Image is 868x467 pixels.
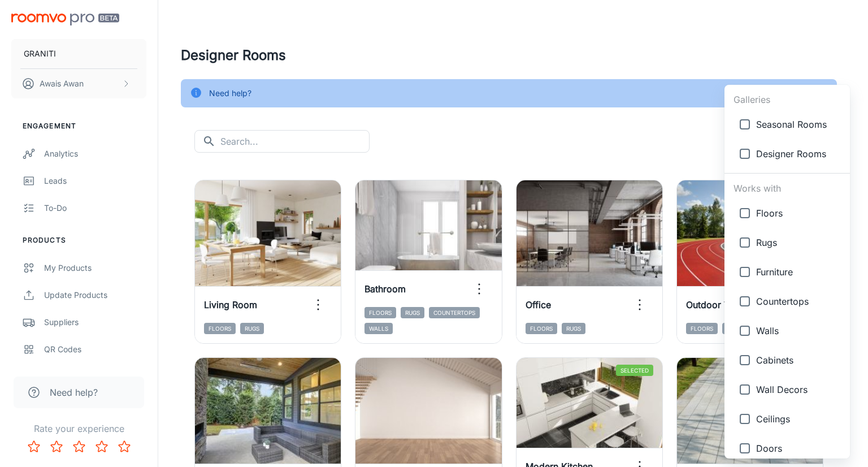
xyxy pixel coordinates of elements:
span: Designer Rooms [756,147,841,161]
span: Doors [756,442,841,455]
span: Ceilings [756,412,841,426]
span: Rugs [756,236,841,249]
span: Cabinets [756,353,841,367]
span: Wall Decors [756,383,841,396]
span: Countertops [756,295,841,308]
span: Walls [756,324,841,338]
span: Floors [756,206,841,220]
span: Seasonal Rooms [756,118,841,131]
span: Furniture [756,265,841,279]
